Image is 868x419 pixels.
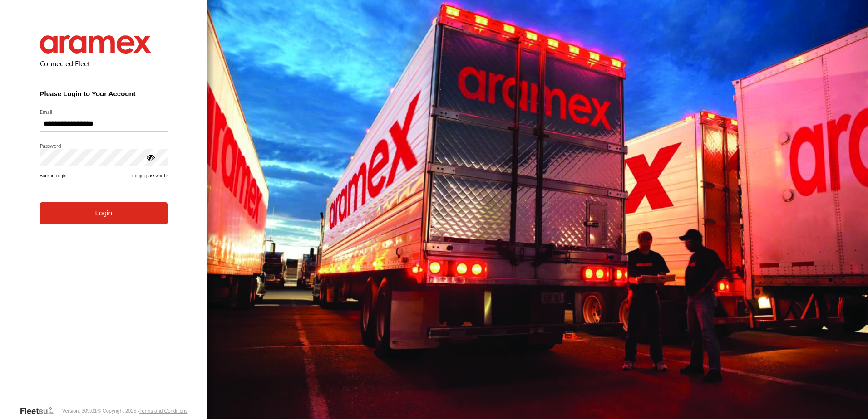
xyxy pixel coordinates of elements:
a: Terms and Conditions [139,408,187,414]
a: Back to Login [40,173,67,178]
img: Aramex [40,35,152,54]
a: Visit our Website [20,406,61,415]
label: Password [40,142,168,149]
div: Version: 309.01 [62,408,97,414]
h2: Connected Fleet [40,59,168,68]
button: Login [40,202,168,224]
h3: Please Login to Your Account [40,90,168,97]
label: Email [40,108,168,115]
a: Forgot password? [132,173,168,178]
div: © Copyright 2025 - [98,408,188,414]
